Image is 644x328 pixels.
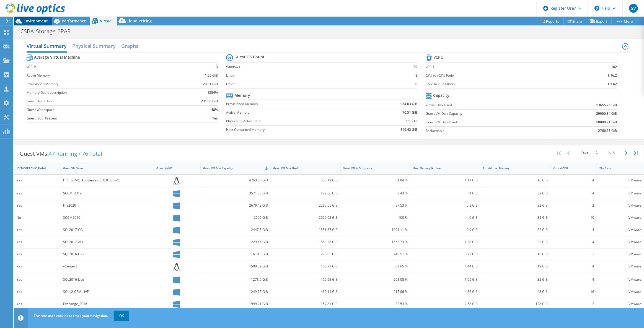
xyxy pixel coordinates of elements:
div: Yes [17,277,58,283]
div: 32 GiB [483,239,548,245]
a: Reports [537,17,564,25]
div: 1619.5 GiB [203,251,268,257]
label: Guest VM Disk Capacity [426,111,551,116]
div: 249.51 % [343,251,408,257]
div: Virtual CPU [553,166,588,170]
div: 2 [553,202,594,209]
span: This site uses cookies to track your navigation. [34,313,108,318]
div: 3571.38 GiB [203,190,268,196]
div: VMware [599,251,641,257]
div: VMware [599,277,641,283]
div: Guest VMs: [14,145,108,162]
div: 48 GiB [483,289,548,295]
div: 3.43 % [343,190,408,196]
b: 2766.35 GiB [598,128,617,134]
div: 999.21 GiB [203,301,268,307]
div: Yes [17,190,58,196]
label: Active Memory [226,110,362,115]
div: 1273.5 GiB [203,277,268,283]
div: VMware [599,301,641,307]
div: 16 GiB [483,177,548,183]
label: Provisioned Memory [27,81,172,87]
b: 1:18.13 [406,118,417,124]
div: 61.04 % [343,177,408,183]
div: Provisioned Memory [483,166,541,170]
div: 1.28 GiB [413,239,478,245]
div: Guest VM Name [63,166,145,170]
div: 1249.65 GiB [203,289,268,295]
div: Yes [17,251,58,257]
div: VMware [599,190,641,196]
div: 298.65 GiB [273,251,338,257]
div: 1.05 GiB [413,277,478,283]
h1: CSBA_Storage_3PAR [18,28,79,34]
label: Linux [226,73,400,78]
b: 10888.91 GiB [596,119,617,125]
div: 4 [553,190,594,196]
div: Exchange_2016 [63,301,151,307]
div: 4 [553,263,594,269]
div: SQL2016-Live [63,277,151,283]
div: 19 GiB [483,263,548,269]
b: Yes [212,116,218,121]
label: Other [226,81,400,87]
h2: Graphs [121,40,139,51]
div: 2 [553,251,594,257]
div: 32 GiB [483,215,548,221]
div: Yes [17,263,58,269]
div: 32 GiB [483,190,548,196]
div: VMware [599,202,641,209]
div: HPE_SSMC_Appliance-3.8.0.0.330-VC [63,177,151,183]
div: 0 GiB [413,215,478,221]
div: SCCM2016 [63,215,151,221]
a: OK [114,311,129,321]
b: Guest OS Count [234,54,265,60]
label: Host Consumed Memory [226,127,362,132]
b: 20.31 GiB [203,81,218,87]
label: Windows [226,64,400,70]
div: VMware [599,227,641,233]
div: [DEMOGRAPHIC_DATA] [17,166,51,170]
b: 954.63 GiB [400,101,417,107]
div: 4 [553,227,594,233]
label: Guest Used Disk [27,98,172,104]
b: 29900.84 GiB [596,111,617,116]
div: 1991.11 % [343,227,408,233]
div: 168.71 GiB [273,263,338,269]
a: Share [563,17,586,25]
div: Platform [599,166,635,170]
div: 128 GiB [483,301,548,307]
div: Yes [17,227,58,233]
div: 1863.28 GiB [273,239,338,245]
b: 162 [611,64,617,70]
b: 13655.26 GiB [596,102,617,108]
div: 37.65 % [343,263,408,269]
span: Cloud Pricing [126,18,152,24]
b: 70.51 GiB [402,110,417,115]
span: Virtual [100,18,113,24]
div: No [17,215,58,221]
label: CPU to vCPU Ratio [426,73,573,78]
div: 1851.67 GiB [273,227,338,233]
div: Guest VM OS [157,166,192,170]
div: 2299.5 GiB [203,239,268,245]
div: File2020 [63,202,151,209]
span: SV [629,4,638,13]
b: Average Virtual Machine [34,54,80,60]
div: 4.44 GiB [413,263,478,269]
div: 2029.92 GiB [273,215,338,221]
b: 0 [415,81,417,87]
div: 1552.73 % [343,239,408,245]
span: Page of [581,149,615,156]
div: VMware [599,289,641,295]
label: Guest VM Disk Used [426,119,551,125]
div: Yes [17,301,58,307]
div: 16 [553,289,594,295]
b: 849.42 GiB [400,127,417,132]
b: 3 [216,64,218,70]
label: Core to vCPU Ratio [426,81,573,87]
div: vCenter7 [63,263,151,269]
div: 430.11 GiB [273,289,338,295]
div: Yes [17,239,58,245]
b: 1:1.62 [608,81,617,87]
